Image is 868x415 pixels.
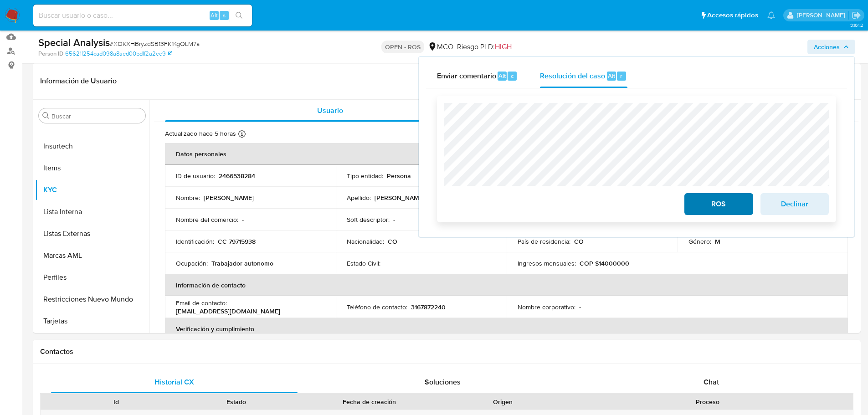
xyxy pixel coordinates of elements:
[176,299,227,307] p: Email de contacto :
[204,194,254,202] p: [PERSON_NAME]
[411,303,446,311] p: 3167872240
[38,35,110,50] b: Special Analysis
[495,41,512,52] span: HIGH
[165,143,848,165] th: Datos personales
[707,10,758,20] span: Accesos rápidos
[608,72,615,80] span: Alt
[211,11,218,20] span: Alt
[218,237,256,246] p: CC 79715938
[384,259,386,267] p: -
[176,237,214,246] p: Identificación :
[620,72,622,80] span: r
[850,21,863,29] span: 3.161.2
[569,397,847,406] div: Proceso
[688,237,711,246] p: Género :
[457,42,512,52] span: Riesgo PLD:
[387,172,411,180] p: Persona
[381,41,424,53] p: OPEN - ROS
[35,201,149,223] button: Lista Interna
[176,259,208,267] p: Ocupación :
[772,194,817,214] span: Declinar
[110,39,200,48] span: # XOKXHBryzdSB13FKfKgQLM7a
[303,397,437,406] div: Fecha de creación
[35,179,149,201] button: KYC
[449,397,556,406] div: Origen
[223,11,226,20] span: s
[176,172,215,180] p: ID de usuario :
[347,237,384,246] p: Nacionalidad :
[40,347,853,356] h1: Contactos
[35,310,149,332] button: Tarjetas
[388,237,397,246] p: CO
[518,237,570,246] p: País de residencia :
[425,377,461,387] span: Soluciones
[518,303,575,311] p: Nombre corporativo :
[852,10,861,20] a: Salir
[498,72,506,80] span: Alt
[176,215,238,224] p: Nombre del comercio :
[165,274,848,296] th: Información de contacto
[42,112,50,119] button: Buscar
[33,10,252,21] input: Buscar usuario o caso...
[35,288,149,310] button: Restricciones Nuevo Mundo
[65,50,172,58] a: 65621f254cad098a8aed00bdff2a2ee9
[35,245,149,266] button: Marcas AML
[684,193,753,215] button: ROS
[176,194,200,202] p: Nombre :
[715,237,720,246] p: M
[574,237,584,246] p: CO
[211,259,273,267] p: Trabajador autonomo
[165,318,848,340] th: Verificación y cumplimiento
[63,397,170,406] div: Id
[230,9,248,22] button: search-icon
[38,50,63,58] b: Person ID
[580,259,629,267] p: COP $14000000
[428,42,453,52] div: MCO
[242,215,244,224] p: -
[767,11,775,19] a: Notificaciones
[704,377,719,387] span: Chat
[219,172,255,180] p: 2466538284
[35,135,149,157] button: Insurtech
[51,112,142,120] input: Buscar
[317,105,343,116] span: Usuario
[797,11,848,20] p: deisyesperanza.cardenas@mercadolibre.com.co
[511,72,514,80] span: c
[347,259,380,267] p: Estado Civil :
[35,223,149,245] button: Listas Externas
[760,193,829,215] button: Declinar
[347,303,407,311] p: Teléfono de contacto :
[40,77,117,86] h1: Información de Usuario
[437,70,496,81] span: Enviar comentario
[347,172,383,180] p: Tipo entidad :
[165,129,236,138] p: Actualizado hace 5 horas
[814,40,840,54] span: Acciones
[35,157,149,179] button: Items
[154,377,194,387] span: Historial CX
[183,397,290,406] div: Estado
[375,194,457,202] p: [PERSON_NAME] Vendivelso
[347,194,371,202] p: Apellido :
[176,307,280,315] p: [EMAIL_ADDRESS][DOMAIN_NAME]
[35,266,149,288] button: Perfiles
[540,70,605,81] span: Resolución del caso
[696,194,741,214] span: ROS
[347,215,390,224] p: Soft descriptor :
[393,215,395,224] p: -
[807,40,855,54] button: Acciones
[579,303,581,311] p: -
[518,259,576,267] p: Ingresos mensuales :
